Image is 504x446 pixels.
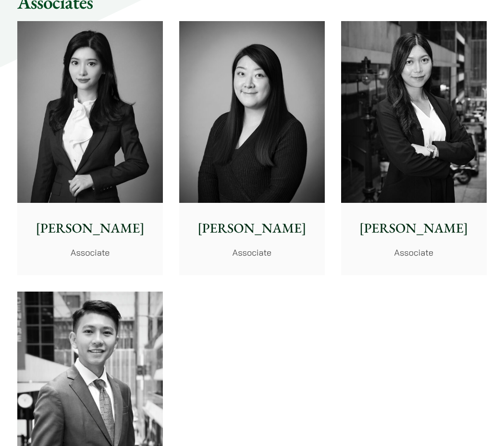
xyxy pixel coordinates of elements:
a: [PERSON_NAME] Associate [179,21,325,275]
img: Joanne Lam photo [341,21,487,203]
p: [PERSON_NAME] [187,218,317,238]
p: Associate [187,246,317,259]
a: Joanne Lam photo [PERSON_NAME] Associate [341,21,487,275]
p: [PERSON_NAME] [349,218,479,238]
img: Florence Yan photo [17,21,163,203]
a: Florence Yan photo [PERSON_NAME] Associate [17,21,163,275]
p: Associate [349,246,479,259]
p: [PERSON_NAME] [25,218,155,238]
p: Associate [25,246,155,259]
